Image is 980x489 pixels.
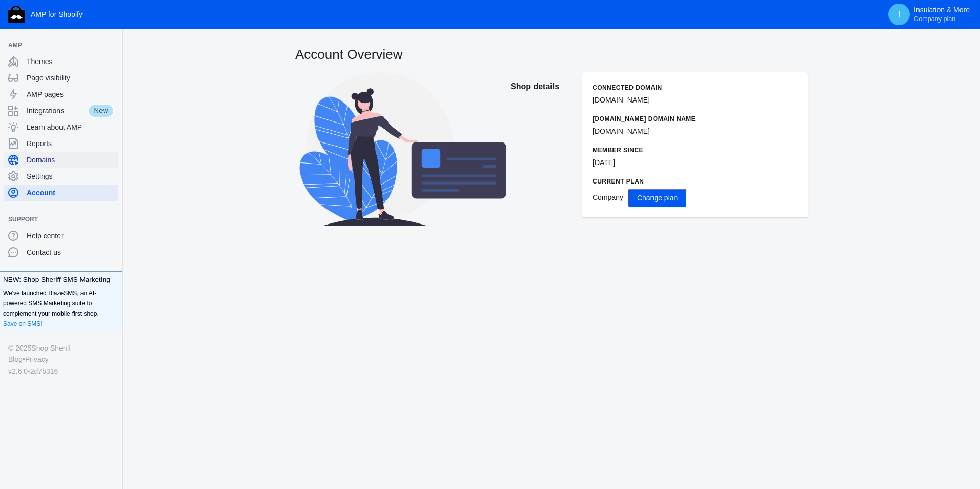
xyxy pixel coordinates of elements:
h2: Account Overview [295,45,808,64]
p: [DOMAIN_NAME] [593,126,798,137]
p: Insulation & More [914,6,970,23]
a: Page visibility [4,70,118,86]
span: AMP for Shopify [31,10,83,18]
p: [DOMAIN_NAME] [593,95,798,106]
span: Help center [27,231,114,241]
a: Settings [4,168,118,185]
a: Domains [4,152,118,168]
h6: Member since [593,145,798,155]
button: Add a sales channel [104,43,120,47]
a: Themes [4,53,118,70]
span: Integrations [27,106,88,116]
span: Company plan [914,15,955,23]
span: I [894,9,904,19]
span: New [88,104,114,118]
a: AMP pages [4,86,118,103]
span: Domains [27,155,114,165]
a: Reports [4,135,118,152]
span: Company [593,193,623,201]
span: AMP [8,40,104,50]
span: Account [27,188,114,198]
span: Reports [27,138,114,149]
span: Settings [27,171,114,181]
h2: Shop details [511,72,572,101]
a: IntegrationsNew [4,103,118,119]
a: Contact us [4,244,118,260]
span: Page visibility [27,73,114,83]
span: Support [8,214,104,225]
h6: Connected domain [593,83,798,93]
a: Learn about AMP [4,119,118,135]
span: Change plan [637,194,678,202]
iframe: Drift Widget Chat Controller [929,438,968,477]
h6: [DOMAIN_NAME] domain name [593,114,798,124]
button: Change plan [628,189,686,207]
button: Add a sales channel [104,217,120,221]
span: Themes [27,56,114,67]
h6: Current Plan [593,176,798,187]
span: Learn about AMP [27,122,114,132]
span: AMP pages [27,89,114,99]
a: Account [4,185,118,201]
span: Contact us [27,247,114,257]
img: Shop Sheriff Logo [8,6,25,23]
p: [DATE] [593,157,798,168]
